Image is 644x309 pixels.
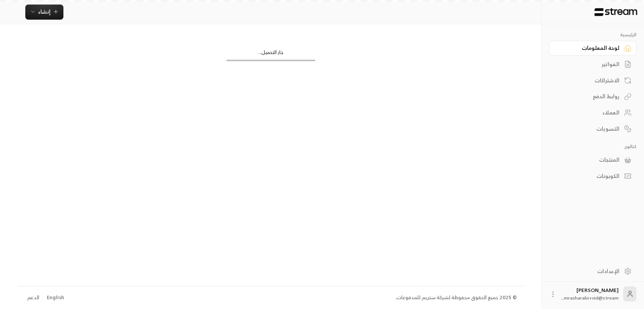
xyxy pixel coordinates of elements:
a: لوحة المعلومات [549,41,636,56]
div: المنتجات [559,156,619,164]
div: [PERSON_NAME] [561,286,619,301]
span: إنشاء [38,7,51,16]
a: الإعدادات [549,264,636,278]
img: Logo [594,8,638,16]
div: الإعدادات [559,267,619,275]
div: جار التحميل... [226,49,315,60]
span: mrasharabi+vid@stream... [561,294,619,302]
p: كتالوج [549,144,636,150]
div: الاشتراكات [559,77,619,84]
a: العملاء [549,105,636,120]
a: الفواتير [549,57,636,72]
p: الرئيسية [549,32,636,38]
a: الكوبونات [549,169,636,184]
div: الكوبونات [559,172,619,180]
div: التسويات [559,125,619,133]
div: © 2025 جميع الحقوق محفوظة لشركة ستريم للمدفوعات. [396,294,517,301]
div: روابط الدفع [559,93,619,100]
button: إنشاء [25,5,63,20]
a: روابط الدفع [549,89,636,104]
div: لوحة المعلومات [559,44,619,52]
a: المنتجات [549,153,636,167]
div: الفواتير [559,60,619,68]
a: الدعم [25,291,42,304]
a: التسويات [549,121,636,136]
a: الاشتراكات [549,73,636,88]
div: العملاء [559,109,619,116]
div: English [47,294,64,301]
